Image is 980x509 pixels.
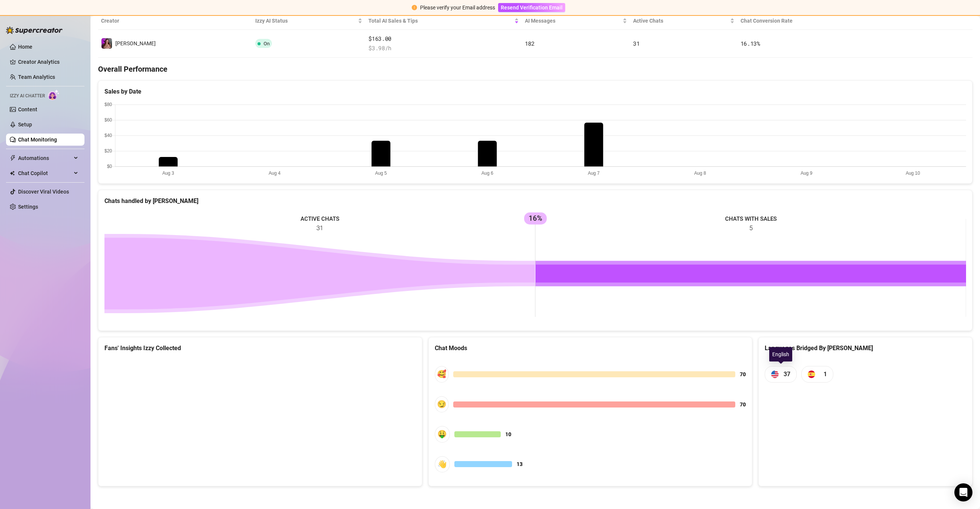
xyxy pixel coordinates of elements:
span: [PERSON_NAME] [115,40,156,46]
a: Discover Viral Videos [18,189,69,195]
span: 37 [784,369,790,379]
a: Creator Analytics [18,56,78,68]
span: Total AI Sales & Tips [368,17,512,25]
a: Team Analytics [18,74,55,80]
th: Total AI Sales & Tips [365,12,521,30]
span: thunderbolt [10,155,16,161]
span: Chat Copilot [18,167,72,179]
div: 🤑 [435,426,450,442]
span: exclamation-circle [412,5,417,10]
a: Home [18,44,32,50]
div: Sales by Date [104,87,966,96]
span: Active Chats [633,17,728,25]
div: Open Intercom Messenger [954,483,972,501]
span: 13 [517,460,523,468]
a: Settings [18,204,38,210]
a: Setup [18,121,32,128]
th: Chat Conversion Rate [738,12,885,30]
span: Izzy AI Status [255,17,356,25]
img: logo-BBDzfeDw.svg [6,26,63,34]
img: Chat Copilot [10,171,15,176]
img: es [808,371,815,378]
div: Fans' Insights Izzy Collected [104,343,416,353]
span: 1 [824,369,827,379]
div: English [769,347,792,361]
span: AI Messages [525,17,621,25]
span: Resend Verification Email [501,5,563,11]
button: Resend Verification Email [498,3,565,12]
div: Languages Bridged By [PERSON_NAME] [765,343,966,353]
img: AI Chatter [48,89,60,100]
div: 😏 [435,396,449,412]
h4: Overall Performance [98,64,972,74]
span: right [891,41,897,46]
span: On [264,41,270,46]
span: Izzy AI Chatter [10,92,45,100]
th: AI Messages [522,12,630,30]
span: 70 [740,370,746,378]
span: 10 [505,430,511,438]
a: Content [18,106,37,112]
img: us [771,371,779,378]
div: Please verify your Email address [420,3,495,12]
span: 182 [525,40,535,47]
span: $163.00 [368,34,518,43]
div: 👋 [435,456,450,472]
span: $ 3.98 /h [368,44,518,53]
div: Chat Moods [435,343,746,353]
img: allison [101,38,112,49]
span: 70 [740,400,746,409]
div: 🥰 [435,366,449,382]
span: 16.13 % [741,40,760,47]
button: right [888,37,900,49]
a: Chat Monitoring [18,137,57,143]
th: Active Chats [630,12,738,30]
span: Automations [18,152,72,164]
span: 31 [633,40,640,47]
div: Chats handled by [PERSON_NAME] [104,196,966,206]
th: Creator [98,12,252,30]
th: Izzy AI Status [252,12,365,30]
